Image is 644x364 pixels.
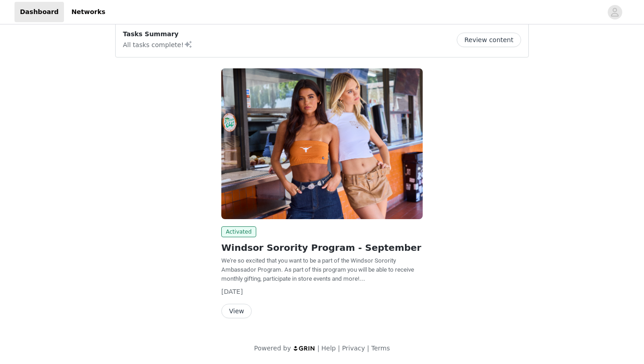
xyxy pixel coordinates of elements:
span: Powered by [254,345,291,352]
span: [DATE] [221,288,243,295]
span: | [338,345,340,352]
a: Help [322,345,336,352]
a: Terms [371,345,390,352]
a: Dashboard [15,2,64,22]
h2: Windsor Sorority Program - September [221,241,423,254]
img: logo [293,345,316,351]
span: Activated [221,226,256,237]
span: | [317,345,320,352]
span: | [367,345,369,352]
a: Privacy [342,345,365,352]
button: Review content [457,33,521,47]
button: View [221,304,252,318]
a: View [221,308,252,315]
span: We're so excited that you want to be a part of the Windsor Sorority Ambassador Program. As part o... [221,257,414,282]
div: avatar [610,5,619,19]
p: Tasks Summary [123,29,193,39]
img: Windsor [221,68,423,219]
a: Networks [66,2,111,22]
p: All tasks complete! [123,39,193,50]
